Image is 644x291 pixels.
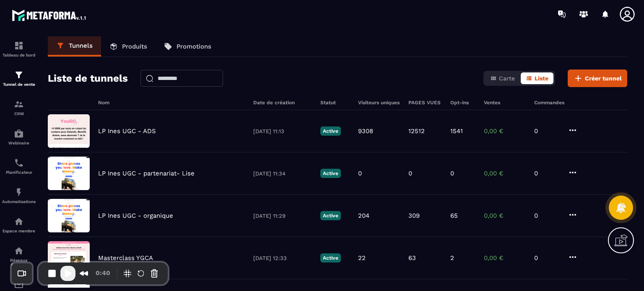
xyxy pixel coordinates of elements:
p: Automatisations [2,199,36,204]
p: 204 [358,212,369,219]
h6: Date de création [253,100,312,106]
p: [DATE] 12:33 [253,255,312,261]
p: Espace membre [2,229,36,233]
p: 0 [408,170,412,177]
h2: Liste de tunnels [48,70,128,87]
a: social-networksocial-networkRéseaux Sociaux [2,239,36,273]
p: Tableau de bord [2,53,36,57]
img: email [14,280,24,290]
span: Liste [535,75,548,82]
img: image [48,199,90,232]
a: Produits [101,36,156,57]
span: Créer tunnel [585,74,622,82]
p: 2 [450,254,454,262]
h6: PAGES VUES [408,100,442,106]
p: 0,00 € [484,212,526,219]
p: [DATE] 11:29 [253,213,312,219]
a: formationformationTunnel de vente [2,64,36,93]
img: automations [14,187,24,197]
p: 1541 [450,127,463,135]
span: Carte [499,75,515,82]
img: image [48,241,90,275]
img: formation [14,70,24,80]
p: LP Ines UGC - partenariat- Lise [98,170,195,177]
p: Masterclass YGCA [98,254,153,262]
p: Active [320,253,341,263]
img: logo [12,8,87,23]
p: Tunnel de vente [2,82,36,87]
a: Tunnels [48,36,101,57]
a: automationsautomationsAutomatisations [2,181,36,210]
a: schedulerschedulerPlanificateur [2,152,36,181]
p: Tunnels [69,42,93,49]
button: Créer tunnel [568,70,627,87]
img: automations [14,216,24,227]
p: LP Ines UGC - organique [98,212,173,219]
h6: Ventes [484,100,526,106]
p: CRM [2,111,36,116]
img: formation [14,99,24,109]
h6: Opt-ins [450,100,475,106]
img: social-network [14,246,24,256]
p: 0 [534,212,559,219]
p: 0 [534,170,559,177]
p: 0 [534,254,559,262]
p: 0,00 € [484,254,526,262]
p: [DATE] 11:34 [253,170,312,177]
img: scheduler [14,158,24,168]
button: Liste [521,72,553,84]
p: 0,00 € [484,127,526,135]
p: 12512 [408,127,425,135]
a: formationformationTableau de bord [2,34,36,64]
img: image [48,114,90,148]
img: image [48,157,90,190]
p: Active [320,169,341,178]
p: [DATE] 11:13 [253,128,312,134]
p: 65 [450,212,458,219]
p: 0 [450,170,454,177]
a: formationformationCRM [2,93,36,122]
p: Produits [122,43,147,50]
h6: Nom [98,100,245,106]
p: Active [320,126,341,136]
p: Webinaire [2,141,36,145]
p: Promotions [177,43,211,50]
p: 63 [408,254,416,262]
p: Active [320,211,341,220]
p: 0 [358,170,362,177]
p: Planificateur [2,170,36,175]
p: 0,00 € [484,170,526,177]
h6: Commandes [534,100,564,106]
img: formation [14,41,24,51]
p: 0 [534,127,559,135]
a: automationsautomationsWebinaire [2,122,36,152]
h6: Statut [320,100,350,106]
a: automationsautomationsEspace membre [2,210,36,239]
a: Promotions [156,36,220,57]
p: Réseaux Sociaux [2,258,36,267]
p: 309 [408,212,420,219]
button: Carte [485,72,520,84]
p: 22 [358,254,366,262]
p: LP Ines UGC - ADS [98,127,156,135]
h6: Visiteurs uniques [358,100,400,106]
img: automations [14,129,24,139]
p: 9308 [358,127,373,135]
